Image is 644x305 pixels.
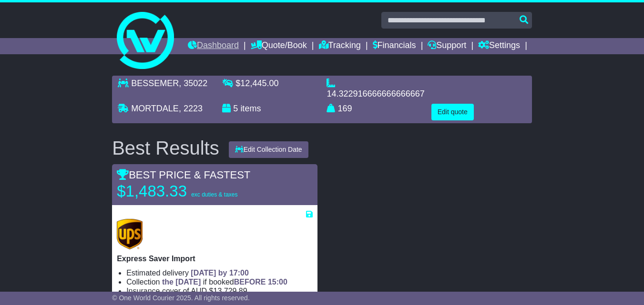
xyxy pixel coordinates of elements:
[431,104,474,120] button: Edit quote
[162,278,201,286] span: the [DATE]
[126,268,312,277] li: Estimated delivery
[229,141,308,158] button: Edit Collection Date
[131,79,179,88] span: BESSEMER
[327,89,424,98] span: 14.322916666666666667
[233,104,238,113] span: 5
[213,287,247,295] span: 13,729.89
[117,182,237,201] p: $1,483.33
[117,219,143,249] img: UPS (new): Express Saver Import
[478,38,520,54] a: Settings
[234,278,266,286] span: BEFORE
[112,294,250,302] span: © One World Courier 2025. All rights reserved.
[338,104,352,113] span: 169
[179,104,203,113] span: , 2223
[126,286,247,295] span: Insurance cover of AUD $
[162,278,287,286] span: if booked
[235,79,278,88] span: $
[268,278,287,286] span: 15:00
[117,169,250,181] span: BEST PRICE & FASTEST
[240,79,278,88] span: 12,445.00
[319,38,361,54] a: Tracking
[107,138,224,158] div: Best Results
[188,38,239,54] a: Dashboard
[373,38,416,54] a: Financials
[191,269,249,277] span: [DATE] by 17:00
[117,254,312,263] p: Express Saver Import
[126,277,312,286] li: Collection
[428,38,466,54] a: Support
[131,104,179,113] span: MORTDALE
[191,191,237,198] span: exc duties & taxes
[179,79,207,88] span: , 35022
[251,38,307,54] a: Quote/Book
[240,104,261,113] span: items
